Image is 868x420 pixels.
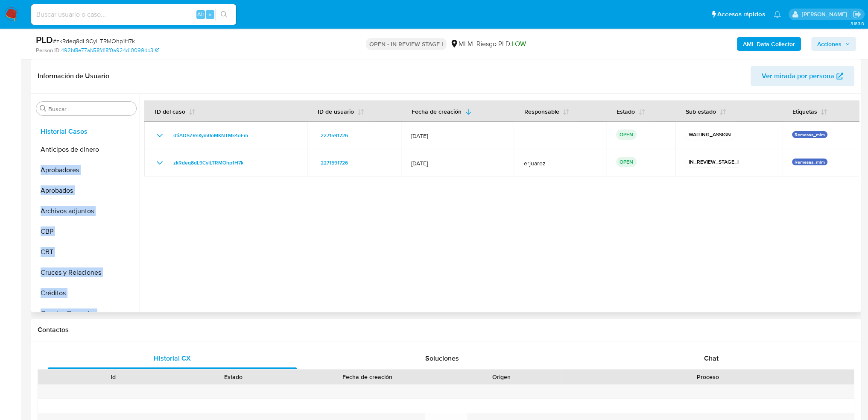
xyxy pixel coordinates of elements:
[476,39,526,49] span: Riesgo PLD:
[762,66,834,86] span: Ver mirada por persona
[425,353,459,363] span: Soluciones
[40,105,47,112] button: Buscar
[36,47,59,54] b: Person ID
[209,10,211,18] span: s
[850,20,864,27] span: 3.163.0
[38,326,854,334] h1: Contactos
[33,160,140,180] button: Aprobadores
[447,373,555,381] div: Origen
[704,353,719,363] span: Chat
[31,9,236,20] input: Buscar usuario o caso...
[567,373,848,381] div: Proceso
[33,242,140,262] button: CBT
[59,373,167,381] div: Id
[811,37,856,51] button: Acciones
[33,139,140,160] button: Anticipos de dinero
[300,373,435,381] div: Fecha de creación
[366,38,447,50] p: OPEN - IN REVIEW STAGE I
[61,47,159,54] a: 492bf8e77ab58fd18f0a924d10099db3
[33,262,140,283] button: Cruces y Relaciones
[737,37,801,51] button: AML Data Collector
[751,66,854,86] button: Ver mirada por persona
[743,37,795,51] b: AML Data Collector
[33,303,140,324] button: Cuentas Bancarias
[36,33,53,47] b: PLD
[817,37,842,51] span: Acciones
[33,180,140,201] button: Aprobados
[179,373,288,381] div: Estado
[717,10,765,19] span: Accesos rápidos
[33,201,140,221] button: Archivos adjuntos
[38,72,109,80] h1: Información de Usuario
[450,39,473,49] div: MLM
[33,221,140,242] button: CBP
[774,11,781,18] a: Notificaciones
[215,9,233,21] button: search-icon
[33,283,140,303] button: Créditos
[801,10,850,18] p: erika.juarez@mercadolibre.com.mx
[197,10,204,18] span: Alt
[53,37,135,45] span: # zkRdeq8dL9CyILTRMOhp1H7k
[48,105,133,113] input: Buscar
[853,10,862,19] a: Salir
[154,353,191,363] span: Historial CX
[512,39,526,49] span: LOW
